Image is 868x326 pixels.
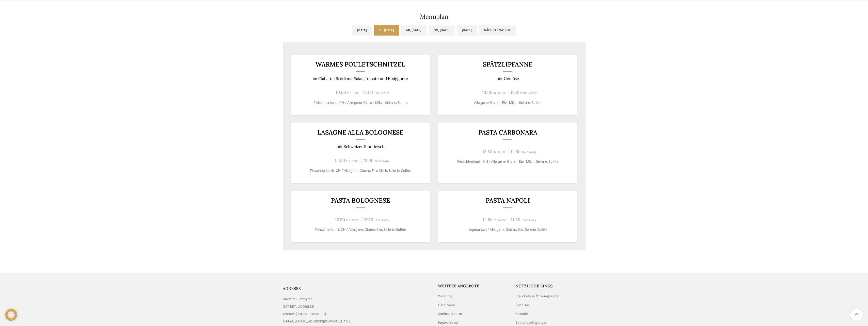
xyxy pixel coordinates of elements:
p: vegetarisch / Allergene: Gluten, Eier, Sellerie, Sulfite [444,227,571,232]
span: In-House [493,150,506,154]
a: Nächste Woche [479,25,516,36]
p: Fleischherkunft: CH / Allergene: Gluten, Milch, Sellerie, Sulfite [297,100,424,105]
span: [STREET_ADDRESS] [283,304,314,309]
span: 12.50 [363,217,373,222]
a: [DATE] [457,25,477,36]
a: Für Firmen [438,303,455,308]
span: 11.50 [511,217,520,222]
p: mit Schweizer Rindfleisch [297,144,424,149]
a: [DATE] [352,25,372,36]
p: Fleischherkunft: CH / Allergene: Gluten, Eier, Sellerie, Sulfite [297,227,424,232]
span: 12.00 [511,90,521,95]
span: Take-Away [522,150,536,154]
h5: Weitere Angebote [438,283,508,289]
span: ADRESSE [283,286,301,291]
span: 10.00 [336,90,346,95]
p: Fleischherkunft: CH / Allergene: Gluten, Eier, Milch, Sellerie, Sulfite [297,168,424,173]
h3: Lasagne alla Bolognese [297,129,424,136]
span: 13.00 [363,158,373,163]
a: Bestellbedingungen [515,320,548,325]
span: 13.50 [335,217,345,222]
span: Take-Away [374,218,389,222]
span: Take-Away [521,218,536,222]
span: Bäckerei Schwyter [283,296,312,302]
h3: Spätzlipfanne [444,61,571,68]
a: Do, [DATE] [429,25,455,36]
span: 9.00 [364,90,373,95]
span: 12.50 [511,149,520,154]
span: Take-Away [374,159,389,163]
a: Catering [438,294,452,299]
span: Take-Away [374,91,389,95]
a: Postversand [438,320,458,325]
a: Standorte & Öffnungszeiten [515,294,561,299]
span: Take-Away [522,91,537,95]
a: Di, [DATE] [374,25,399,36]
span: In-House [347,91,359,95]
span: 12.50 [483,217,493,222]
p: im Ciabatta-Brötli mit Salat, Tomate und Essiggurke [297,76,424,81]
a: Mi, [DATE] [401,25,427,36]
span: In-House [493,91,506,95]
h5: Nützliche Links [515,283,586,289]
span: 13.50 [482,149,492,154]
h3: Pasta Bolognese [297,197,424,204]
a: Über Uns [515,303,530,308]
p: mit Gemüse [444,76,571,81]
span: In-House [346,159,358,163]
span: 14.00 [335,158,345,163]
span: In-House [346,218,358,222]
span: 13.00 [482,90,492,95]
h2: Menuplan [283,14,586,20]
span: In-House [494,218,506,222]
h3: Pasta Napoli [444,197,571,204]
a: Geniesserkarte [438,311,462,316]
a: List item link [283,311,430,317]
a: List item link [283,319,430,324]
a: Scroll to top button [850,308,863,321]
a: Kontakt [515,311,529,316]
h3: Pasta Carbonara [444,129,571,136]
p: Allergene: Gluten, Eier, Milch, Sellerie, Sulfite [444,100,571,105]
p: Fleischherkunft: CH / Allergene: Gluten, Eier, Milch, Sellerie, Sulfite [444,159,571,164]
h3: Warmes Pouletschnitzel [297,61,424,68]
